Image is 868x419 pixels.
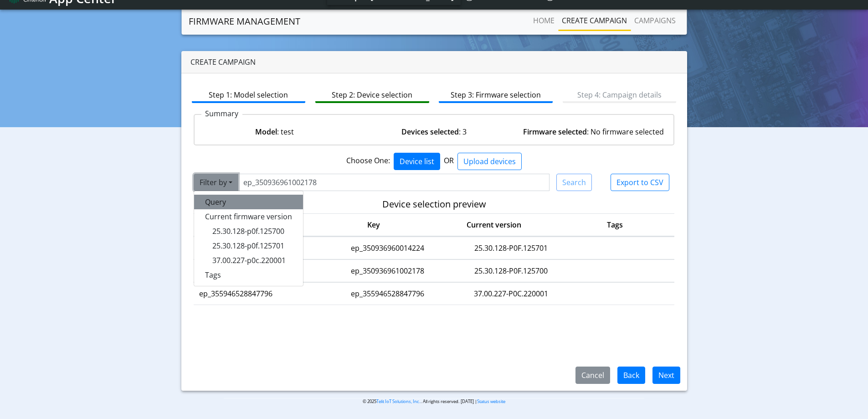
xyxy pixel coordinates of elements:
[452,237,570,259] td: 25.30.128-P0F.125701
[323,260,452,282] td: ep_350936961002178
[652,367,680,384] button: Next
[194,238,303,253] button: 25.30.128-p0f.125701
[212,226,284,236] span: 25.30.128-p0f.125700
[194,191,303,286] div: Filter by
[315,86,429,103] a: Step 2: Device selection
[194,268,303,282] button: Tags
[514,126,673,137] div: : No firmware selected
[523,127,587,137] strong: Firmware selected
[558,11,631,30] a: Create campaign
[346,155,390,166] span: Choose One:
[617,367,645,384] button: Back
[477,398,505,404] a: Status website
[433,214,555,237] th: Current version
[192,86,306,103] a: Step 1: Model selection
[354,126,514,137] div: : 3
[194,283,323,305] td: ep_355946528847796
[237,174,550,191] input: Filter device list
[189,12,300,31] a: Firmware management
[529,11,558,30] a: Home
[444,155,454,166] span: OR
[194,195,303,209] button: Query
[631,11,679,30] a: Campaigns
[575,367,610,384] button: Cancel
[194,174,238,191] button: Filter by
[452,283,570,305] td: 37.00.227-P0C.220001
[224,398,644,405] p: © 2025 . All rights reserved. [DATE] |
[201,108,242,119] p: Summary
[212,255,286,265] span: 37.00.227-p0c.220001
[194,224,303,238] button: 25.30.128-p0f.125700
[555,214,674,237] th: Tags
[439,86,553,103] a: Step 3: Firmware selection
[194,253,303,268] button: 37.00.227-p0c.220001
[457,153,522,170] button: Upload devices
[194,209,303,224] button: Current firmware version
[195,126,354,137] div: : test
[323,237,452,259] td: ep_350936960014224
[394,153,440,170] button: Device list
[611,174,669,191] button: Export to CSV
[255,127,277,137] strong: Model
[314,214,433,237] th: Key
[401,127,459,137] strong: Devices selected
[376,398,421,404] a: Telit IoT Solutions, Inc.
[323,283,452,305] td: ep_355946528847796
[181,51,687,73] div: Create campaign
[212,241,284,251] span: 25.30.128-p0f.125701
[452,260,570,282] td: 25.30.128-P0F.125700
[194,199,675,210] h5: Device selection preview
